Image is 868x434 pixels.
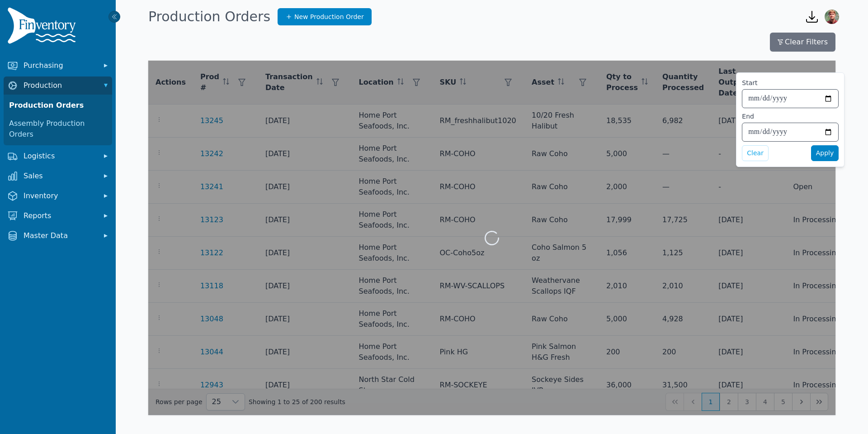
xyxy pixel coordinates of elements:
button: Apply [811,145,839,161]
span: Logistics [24,151,96,162]
button: Inventory [4,187,112,205]
button: Reports [4,207,112,225]
a: New Production Order [278,8,372,25]
span: Inventory [24,191,96,201]
button: Clear [742,145,769,161]
img: Finventory [7,7,80,48]
h1: Production Orders [148,9,270,25]
span: Purchasing [24,60,96,71]
a: Assembly Production Orders [5,114,110,143]
button: Clear Filters [770,33,835,52]
img: Garrett Shevach [825,10,839,24]
span: Apply [816,148,834,158]
span: New Production Order [294,12,364,21]
button: Logistics [4,147,112,165]
button: Master Data [4,227,112,245]
span: Master Data [24,230,96,241]
span: Production [24,80,96,91]
button: Sales [4,167,112,185]
span: Sales [24,171,96,181]
label: Start [742,78,757,87]
a: Production Orders [5,96,110,114]
span: Reports [24,210,96,221]
button: Purchasing [4,57,112,75]
label: End [742,112,754,121]
button: Production [4,76,112,95]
